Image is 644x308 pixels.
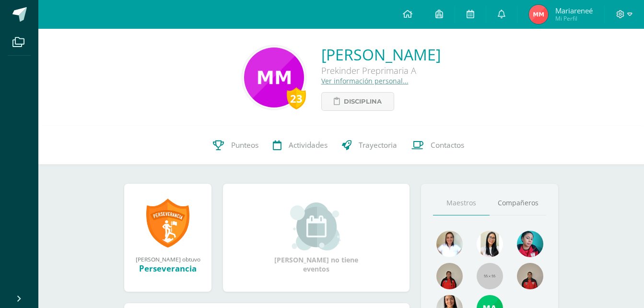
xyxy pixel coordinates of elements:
[433,191,490,215] a: Maestros
[529,5,548,24] img: 233e08aaa7c7aaf9dfa023bf3df9e7f9.png
[287,87,306,109] div: 23
[477,231,503,257] img: 866d362cde494ecbe9643e803a178058.png
[477,263,503,289] img: 55x55
[490,191,546,215] a: Compañeros
[321,44,441,65] a: [PERSON_NAME]
[335,126,404,165] a: Trayectoria
[206,126,266,165] a: Punteos
[290,202,342,250] img: event_small.png
[517,263,543,289] img: 177a0cef6189344261906be38084f07c.png
[431,140,464,150] span: Contactos
[269,202,364,273] div: [PERSON_NAME] no tiene eventos
[555,6,593,15] span: Mariareneé
[321,65,441,76] div: Prekinder Preprimaria A
[344,93,382,110] span: Disciplina
[517,231,543,257] img: 1c7763f46a97a60cb2d0673d8595e6ce.png
[134,263,202,274] div: Perseverancia
[289,140,328,150] span: Actividades
[436,231,463,257] img: cccab20d04b0215eddc168d40cee9f71.png
[244,47,304,107] img: 079a2bbb3da1bb222a3a27a7326d28ca.png
[266,126,335,165] a: Actividades
[231,140,258,150] span: Punteos
[555,14,593,23] span: Mi Perfil
[404,126,471,165] a: Contactos
[436,263,463,289] img: 4cadd866b9674bb26779ba88b494ab1f.png
[321,76,409,85] a: Ver información personal...
[359,140,397,150] span: Trayectoria
[321,92,394,111] a: Disciplina
[134,255,202,263] div: [PERSON_NAME] obtuvo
